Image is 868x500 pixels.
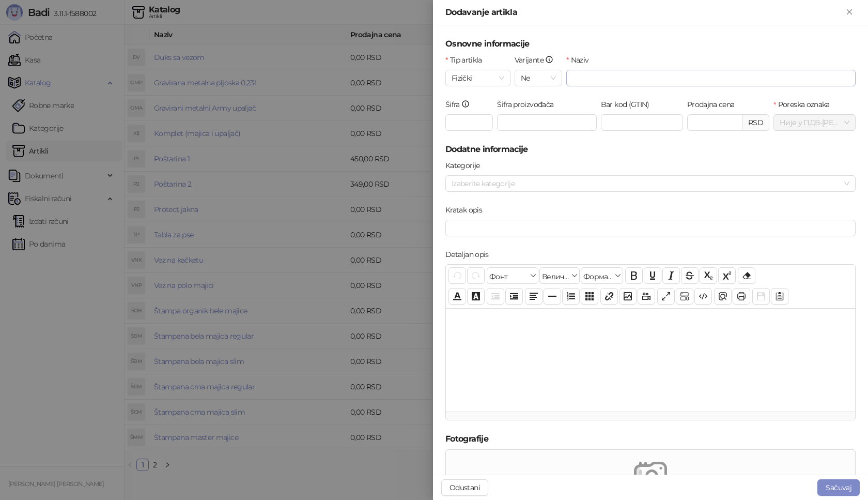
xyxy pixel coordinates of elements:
[718,267,736,284] button: Експонент
[445,143,856,156] h5: Dodatne informacije
[601,99,656,110] label: Bar kod (GTIN)
[752,288,770,305] button: Сачувај
[817,479,860,496] button: Sačuvaj
[445,38,856,50] h5: Osnovne informacije
[487,288,504,305] button: Извлачење
[445,99,476,110] label: Šifra
[581,267,623,284] button: Формати
[515,54,560,66] label: Varijante
[505,288,523,305] button: Увлачење
[634,458,667,491] img: empty
[497,114,597,131] input: Šifra proizvođača
[445,54,488,66] label: Tip artikla
[601,114,683,131] input: Bar kod (GTIN)
[638,288,655,305] button: Видео
[445,6,843,19] div: Dodavanje artikla
[780,115,849,130] span: Није у ПДВ - [PERSON_NAME] ( 0,00 %)
[700,267,717,284] button: Индексирано
[452,70,504,86] span: Fizički
[657,288,675,305] button: Приказ преко целог екрана
[562,288,580,305] button: Листа
[681,267,699,284] button: Прецртано
[733,288,750,305] button: Штампај
[566,70,856,86] input: Naziv
[771,288,788,305] button: Шаблон
[619,288,637,305] button: Слика
[445,249,495,260] label: Detaljan opis
[581,288,598,305] button: Табела
[448,267,466,284] button: Поврати
[676,288,693,305] button: Прикажи блокове
[448,288,466,305] button: Боја текста
[773,99,836,110] label: Poreska oznaka
[687,99,741,110] label: Prodajna cena
[544,288,561,305] button: Хоризонтална линија
[487,267,538,284] button: Фонт
[521,70,556,86] span: Ne
[843,6,856,19] button: Zatvori
[625,267,643,284] button: Подебљано
[738,267,755,284] button: Уклони формат
[694,288,712,305] button: Приказ кода
[600,288,618,305] button: Веза
[525,288,542,305] button: Поравнање
[445,433,856,445] h5: Fotografije
[445,204,488,216] label: Kratak opis
[742,114,769,131] div: RSD
[539,267,580,284] button: Величина
[441,479,488,496] button: Odustani
[714,288,732,305] button: Преглед
[467,267,485,284] button: Понови
[662,267,680,284] button: Искошено
[445,220,856,236] input: Kratak opis
[644,267,661,284] button: Подвучено
[467,288,485,305] button: Боја позадине
[445,160,486,171] label: Kategorije
[566,54,595,66] label: Naziv
[497,99,560,110] label: Šifra proizvođača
